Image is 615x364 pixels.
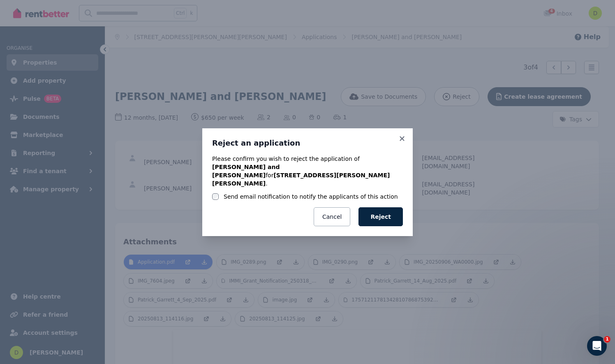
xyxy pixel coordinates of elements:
button: Reject [358,207,403,226]
label: Send email notification to notify the applicants of this action [224,192,398,201]
b: [STREET_ADDRESS][PERSON_NAME][PERSON_NAME] [212,172,390,187]
h3: Reject an application [212,138,403,148]
button: Cancel [314,207,350,226]
iframe: Intercom live chat [587,336,607,356]
p: Please confirm you wish to reject the application of for . [212,155,403,188]
span: 1 [604,336,610,343]
b: [PERSON_NAME] and [PERSON_NAME] [212,164,280,179]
